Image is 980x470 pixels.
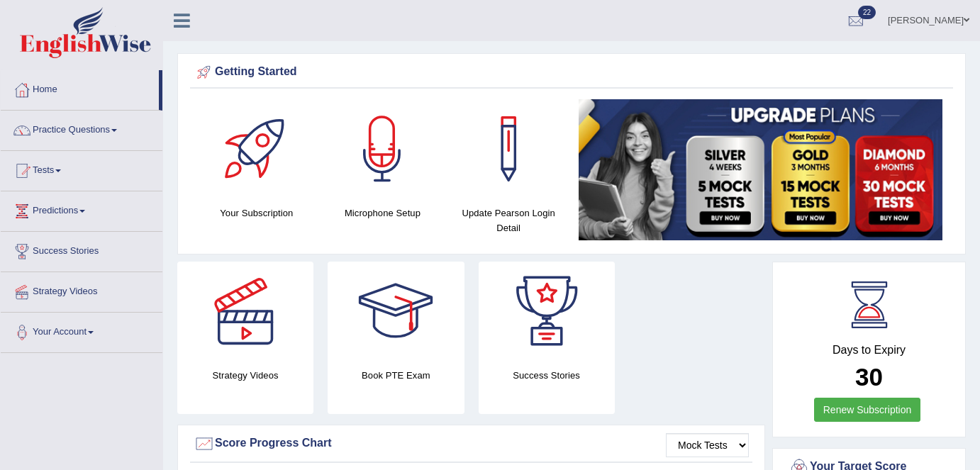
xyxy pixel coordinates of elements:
[194,433,749,454] div: Score Progress Chart
[1,232,162,267] a: Success Stories
[814,398,921,422] a: Renew Subscription
[177,368,313,383] h4: Strategy Videos
[201,206,313,220] h4: Your Subscription
[1,70,159,106] a: Home
[194,62,950,83] div: Getting Started
[858,6,876,19] span: 22
[1,111,162,146] a: Practice Questions
[328,368,464,383] h4: Book PTE Exam
[1,272,162,308] a: Strategy Videos
[1,313,162,348] a: Your Account
[1,191,162,227] a: Predictions
[855,363,883,391] b: 30
[327,206,439,220] h4: Microphone Setup
[579,99,942,240] img: small5.jpg
[479,368,615,383] h4: Success Stories
[789,344,950,357] h4: Days to Expiry
[1,151,162,186] a: Tests
[452,206,564,235] h4: Update Pearson Login Detail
